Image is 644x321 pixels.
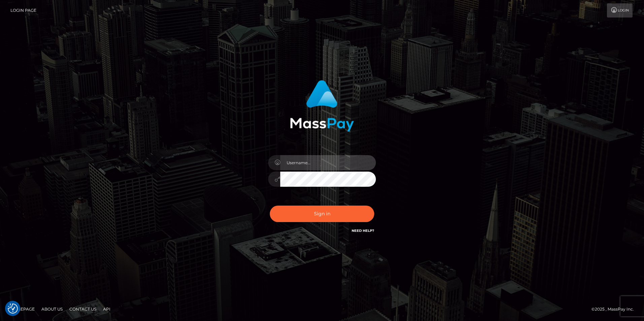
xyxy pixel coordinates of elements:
[8,304,18,314] img: Revisit consent button
[67,304,99,314] a: Contact Us
[290,80,354,132] img: MassPay Login
[607,3,633,17] a: Login
[7,304,37,314] a: Homepage
[100,304,113,314] a: API
[39,304,65,314] a: About Us
[591,306,639,313] div: © 2025 , MassPay Inc.
[10,3,36,17] a: Login Page
[352,228,374,233] a: Need Help?
[8,304,18,314] button: Consent Preferences
[280,155,376,170] input: Username...
[270,206,374,222] button: Sign in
